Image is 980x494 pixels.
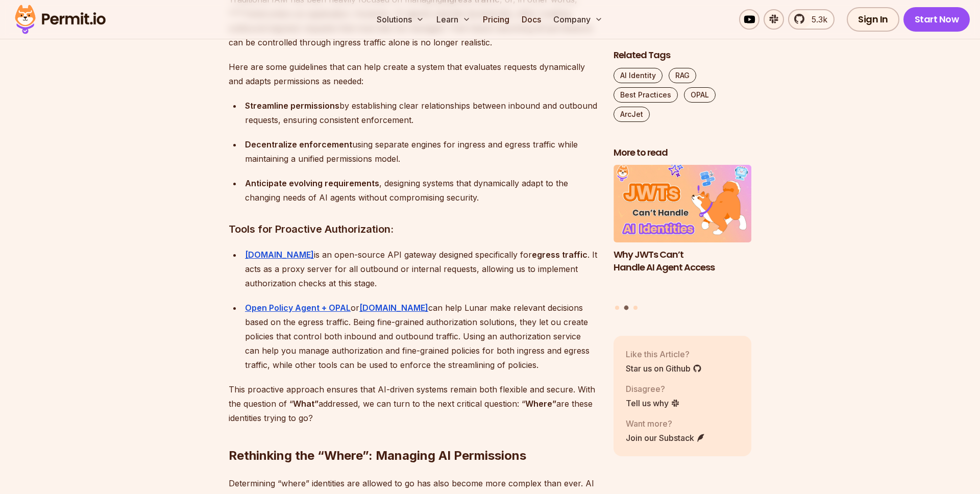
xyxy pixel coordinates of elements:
a: [DOMAIN_NAME] [245,250,314,260]
a: AI Identity [614,68,663,83]
button: Solutions [373,9,428,30]
strong: Where” [525,399,556,409]
a: ArcJet [614,107,650,122]
p: Here are some guidelines that can help create a system that evaluates requests dynamically and ad... [229,60,597,88]
h3: Why JWTs Can’t Handle AI Agent Access [614,249,751,274]
div: or can help Lunar make relevant decisions based on the egress traffic. Being fine-grained authori... [245,301,597,372]
a: Tell us why [626,397,680,409]
button: Learn [432,9,475,30]
a: Docs [518,9,545,30]
strong: What” [293,399,318,409]
img: Why JWTs Can’t Handle AI Agent Access [614,165,751,243]
strong: Anticipate evolving requirements [245,178,379,188]
a: Best Practices [614,87,678,103]
a: Open Policy Agent + OPAL [245,303,351,313]
p: Disagree? [626,383,680,395]
img: Permit logo [10,2,110,37]
li: 2 of 3 [614,165,751,300]
a: Start Now [903,7,970,32]
button: Go to slide 2 [624,306,629,310]
h3: Tools for Proactive Authorization: [229,221,597,237]
span: 5.3k [805,13,827,26]
p: This proactive approach ensures that AI-driven systems remain both flexible and secure. With the ... [229,382,597,425]
a: 5.3k [788,9,835,30]
a: Sign In [847,7,899,32]
div: , designing systems that dynamically adapt to the changing needs of AI agents without compromisin... [245,176,597,205]
div: is an open-source API gateway designed specifically for . It acts as a proxy server for all outbo... [245,248,597,290]
a: Why JWTs Can’t Handle AI Agent AccessWhy JWTs Can’t Handle AI Agent Access [614,165,751,300]
h2: Related Tags [614,49,751,62]
h2: More to read [614,146,751,159]
a: Pricing [479,9,513,30]
h2: Rethinking the “Where”: Managing AI Permissions [229,407,597,464]
div: by establishing clear relationships between inbound and outbound requests, ensuring consistent en... [245,98,597,127]
a: RAG [669,68,696,83]
a: Star us on Github [626,362,702,375]
a: [DOMAIN_NAME] [359,303,428,313]
strong: egress traffic [532,250,587,260]
div: using separate engines for ingress and egress traffic while maintaining a unified permissions model. [245,137,597,166]
p: Want more? [626,417,705,430]
p: Like this Article? [626,348,702,360]
button: Company [549,9,607,30]
strong: Decentralize enforcement [245,139,352,150]
div: Posts [614,165,751,312]
button: Go to slide 3 [633,306,638,310]
strong: Streamline permissions [245,101,339,111]
a: Join our Substack [626,432,705,444]
button: Go to slide 1 [615,306,619,310]
a: OPAL [684,87,716,103]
